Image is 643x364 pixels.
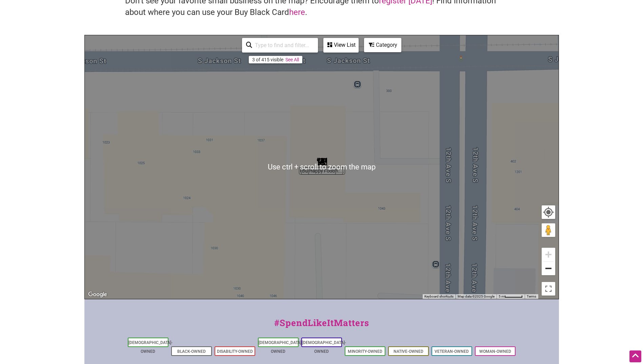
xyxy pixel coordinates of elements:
[86,290,109,299] a: Open this area in Google Maps (opens a new window)
[177,349,206,354] a: Black-Owned
[499,295,504,298] span: 5 m
[252,39,314,52] input: Type to find and filter...
[542,205,555,219] button: Your Location
[323,38,359,53] div: See a list of the visible businesses
[285,57,299,62] a: See All
[364,38,401,52] div: Filter by category
[289,7,305,17] a: here
[527,295,536,298] a: Terms
[317,157,327,167] div: Happy Food
[479,349,511,354] a: Woman-Owned
[217,349,253,354] a: Disability-Owned
[365,39,401,52] div: Category
[324,39,358,52] div: View List
[84,316,559,336] div: #SpendLikeItMatters
[424,294,454,299] button: Keyboard shortcuts
[394,349,423,354] a: Native-Owned
[242,38,318,53] div: Type to search and filter
[629,350,641,362] div: Scroll Back to Top
[252,57,283,62] div: 3 of 415 visible
[302,340,346,354] a: [DEMOGRAPHIC_DATA]-Owned
[458,295,495,298] span: Map data ©2025 Google
[542,248,555,261] button: Zoom in
[541,281,556,296] button: Toggle fullscreen view
[542,223,555,237] button: Drag Pegman onto the map to open Street View
[128,340,173,354] a: [DEMOGRAPHIC_DATA]-Owned
[497,294,525,299] button: Map Scale: 5 m per 50 pixels
[259,340,303,354] a: [DEMOGRAPHIC_DATA]-Owned
[86,290,109,299] img: Google
[542,262,555,275] button: Zoom out
[435,349,469,354] a: Veteran-Owned
[348,349,382,354] a: Minority-Owned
